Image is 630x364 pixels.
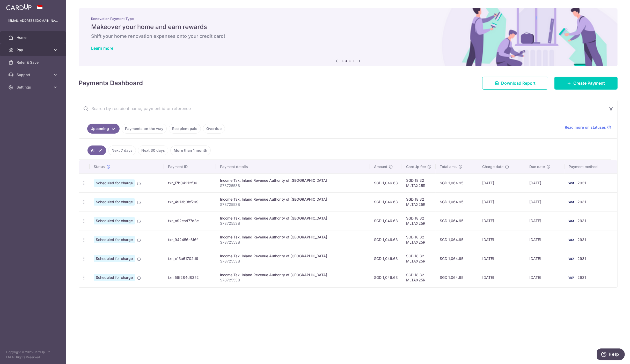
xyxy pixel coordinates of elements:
span: 2931 [577,200,586,204]
td: SGD 1,046.63 [370,173,402,192]
td: txn_a92cad77d3e [164,211,216,230]
td: [DATE] [525,211,565,230]
td: [DATE] [478,249,525,268]
td: SGD 18.32 MLTAX25R [402,268,436,287]
td: [DATE] [478,192,525,211]
span: 2931 [577,275,586,280]
td: [DATE] [478,211,525,230]
td: txn_942456c6f6f [164,230,216,249]
span: 2931 [577,256,586,261]
td: SGD 1,046.63 [370,192,402,211]
th: Payment method [565,160,617,173]
p: S7872553B [220,183,366,188]
a: Next 7 days [108,145,136,155]
p: S7872553B [220,278,366,283]
span: CardUp fee [406,164,426,169]
span: Scheduled for charge [94,255,135,262]
input: Search by recipient name, payment id or reference [79,100,605,117]
td: SGD 18.32 MLTAX25R [402,230,436,249]
a: Read more on statuses [565,125,611,130]
img: Bank Card [566,199,576,205]
img: Bank Card [566,256,576,262]
span: 2931 [577,237,586,242]
td: SGD 18.32 MLTAX25R [402,249,436,268]
iframe: Opens a widget where you can find more information [597,348,625,361]
img: Bank Card [566,274,576,281]
a: Overdue [203,124,225,134]
td: SGD 18.32 MLTAX25R [402,173,436,192]
p: S7872553B [220,259,366,264]
div: Income Tax. Inland Revenue Authority of [GEOGRAPHIC_DATA] [220,272,366,278]
td: txn_17b04212f06 [164,173,216,192]
h5: Makeover your home and earn rewards [91,23,605,31]
div: Income Tax. Inland Revenue Authority of [GEOGRAPHIC_DATA] [220,235,366,240]
td: [DATE] [525,192,565,211]
span: Scheduled for charge [94,217,135,224]
span: Scheduled for charge [94,236,135,243]
td: SGD 18.32 MLTAX25R [402,211,436,230]
span: Scheduled for charge [94,179,135,187]
p: S7872553B [220,240,366,245]
div: Income Tax. Inland Revenue Authority of [GEOGRAPHIC_DATA] [220,216,366,221]
h4: Payments Dashboard [79,78,143,88]
span: Support [17,72,51,77]
a: Upcoming [87,124,120,134]
td: SGD 1,046.63 [370,249,402,268]
span: Settings [17,85,51,90]
span: Due date [529,164,545,169]
img: Bank Card [566,218,576,224]
img: Bank Card [566,180,576,186]
td: SGD 1,046.63 [370,230,402,249]
span: Status [94,164,105,169]
td: txn_e13a61702d9 [164,249,216,268]
td: SGD 1,064.95 [436,230,478,249]
span: Home [17,35,51,40]
td: SGD 1,064.95 [436,249,478,268]
img: Bank Card [566,237,576,243]
td: [DATE] [478,230,525,249]
a: Create Payment [554,77,618,90]
td: SGD 1,064.95 [436,268,478,287]
td: [DATE] [525,268,565,287]
span: Create Payment [573,80,605,86]
span: Amount [374,164,387,169]
p: [EMAIL_ADDRESS][DOMAIN_NAME] [8,18,58,23]
h6: Shift your home renovation expenses onto your credit card! [91,33,605,39]
th: Payment ID [164,160,216,173]
td: [DATE] [478,268,525,287]
td: SGD 1,046.63 [370,268,402,287]
span: Scheduled for charge [94,274,135,281]
div: Income Tax. Inland Revenue Authority of [GEOGRAPHIC_DATA] [220,197,366,202]
span: Total amt. [440,164,457,169]
td: SGD 18.32 MLTAX25R [402,192,436,211]
td: SGD 1,064.95 [436,173,478,192]
td: SGD 1,064.95 [436,211,478,230]
td: [DATE] [478,173,525,192]
td: [DATE] [525,249,565,268]
p: S7872553B [220,202,366,207]
td: SGD 1,046.63 [370,211,402,230]
td: SGD 1,064.95 [436,192,478,211]
span: Pay [17,47,51,53]
img: CardUp [6,4,32,10]
span: Refer & Save [17,60,51,65]
a: Next 30 days [138,145,168,155]
span: Read more on statuses [565,125,606,130]
div: Income Tax. Inland Revenue Authority of [GEOGRAPHIC_DATA] [220,253,366,259]
p: Renovation Payment Type [91,17,605,21]
td: txn_4913b0bf299 [164,192,216,211]
td: txn_56f284d8352 [164,268,216,287]
a: Payments on the way [122,124,167,134]
span: Scheduled for charge [94,198,135,206]
span: 2931 [577,219,586,223]
img: Renovation banner [79,8,618,66]
p: S7872553B [220,221,366,226]
a: All [87,145,106,155]
td: [DATE] [525,173,565,192]
a: More than 1 month [170,145,211,155]
div: Income Tax. Inland Revenue Authority of [GEOGRAPHIC_DATA] [220,178,366,183]
a: Learn more [91,46,113,51]
a: Download Report [482,77,548,90]
td: [DATE] [525,230,565,249]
